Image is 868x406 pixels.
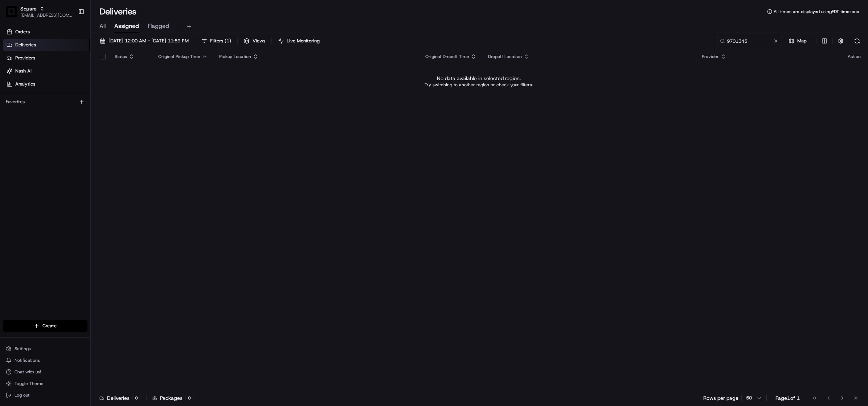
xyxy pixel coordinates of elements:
button: Settings [3,344,87,354]
button: Chat with us! [3,367,87,377]
button: Notifications [3,355,87,365]
span: Original Dropoff Time [425,54,469,59]
button: Square [20,5,37,12]
span: Dropoff Location [488,54,522,59]
div: 0 [132,395,140,401]
div: Packages [152,394,193,402]
div: Deliveries [99,394,140,402]
span: Views [253,38,265,44]
a: Nash AI [3,65,90,77]
button: Map [785,36,810,46]
span: Original Pickup Time [158,54,200,59]
span: All times are displayed using EDT timezone [774,9,859,14]
span: Log out [15,392,29,398]
button: Refresh [852,36,862,46]
p: No data available in selected region. [437,75,521,82]
span: Flagged [148,22,169,30]
div: Favorites [3,96,87,108]
div: Page 1 of 1 [775,394,800,402]
button: Filters(1) [198,36,234,46]
span: Filters [210,38,231,44]
span: Live Monitoring [287,38,320,44]
a: Providers [3,52,90,64]
input: Type to search [717,36,782,46]
p: Try switching to another region or check your filters. [425,82,533,88]
span: Deliveries [15,42,36,48]
button: Views [241,36,269,46]
span: Notifications [15,357,40,363]
img: Square [6,6,17,17]
span: Toggle Theme [15,381,44,386]
button: Create [3,320,87,332]
span: Assigned [114,22,139,30]
a: Analytics [3,78,90,90]
span: Providers [15,55,35,61]
span: Create [42,323,57,329]
span: Status [115,54,127,59]
h1: Deliveries [99,6,136,17]
button: Toggle Theme [3,378,87,389]
button: [EMAIL_ADDRESS][DOMAIN_NAME] [20,12,72,18]
span: Provider [702,54,719,59]
span: Nash AI [15,68,32,74]
span: Orders [15,29,30,35]
button: SquareSquare[EMAIL_ADDRESS][DOMAIN_NAME] [3,3,75,20]
button: [DATE] 12:00 AM - [DATE] 11:59 PM [97,36,192,46]
span: ( 1 ) [225,38,231,44]
button: Live Monitoring [275,36,323,46]
span: Chat with us! [15,369,41,375]
div: 0 [185,395,193,401]
span: Settings [15,346,31,352]
span: [DATE] 12:00 AM - [DATE] 11:59 PM [108,38,189,44]
span: Analytics [15,81,35,87]
span: Map [797,38,807,44]
div: Action [848,54,861,59]
p: Rows per page [703,394,738,402]
span: Pickup Location [219,54,251,59]
a: Orders [3,26,90,38]
span: All [99,22,106,30]
button: Log out [3,390,87,400]
a: Deliveries [3,39,90,51]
